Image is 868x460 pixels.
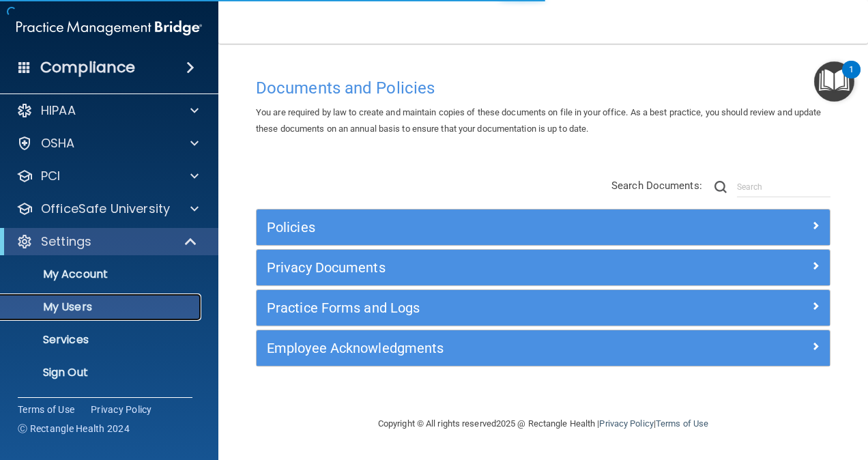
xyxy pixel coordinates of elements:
h5: Privacy Documents [267,260,676,275]
span: Search Documents: [611,179,702,192]
a: OSHA [16,135,199,152]
p: My Account [9,268,195,281]
p: Services [9,333,195,347]
a: PCI [16,168,199,184]
a: HIPAA [16,102,199,119]
div: 1 [849,70,854,87]
a: Privacy Policy [91,403,152,416]
a: Privacy Policy [599,418,653,429]
p: OfficeSafe University [41,201,170,217]
h4: Documents and Policies [256,79,830,97]
h5: Policies [267,220,676,235]
span: Ⓒ Rectangle Health 2024 [18,422,130,435]
div: Copyright © All rights reserved 2025 @ Rectangle Health | | [294,402,792,446]
a: Practice Forms and Logs [267,297,820,319]
p: OSHA [41,135,75,152]
p: PCI [41,168,60,184]
p: Sign Out [9,366,195,379]
h4: Compliance [40,58,135,77]
img: ic-search.3b580494.png [714,181,727,193]
a: Policies [267,216,820,238]
button: Open Resource Center, 1 new notification [814,61,854,102]
a: Terms of Use [18,403,74,416]
a: Privacy Documents [267,257,820,278]
p: HIPAA [41,102,76,119]
a: Employee Acknowledgments [267,337,820,359]
p: Settings [41,233,91,250]
span: You are required by law to create and maintain copies of these documents on file in your office. ... [256,107,822,134]
a: Terms of Use [656,418,708,429]
img: PMB logo [16,14,202,42]
h5: Practice Forms and Logs [267,300,676,315]
p: My Users [9,300,195,314]
a: OfficeSafe University [16,201,199,217]
a: Settings [16,233,198,250]
input: Search [737,177,830,197]
h5: Employee Acknowledgments [267,341,676,356]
